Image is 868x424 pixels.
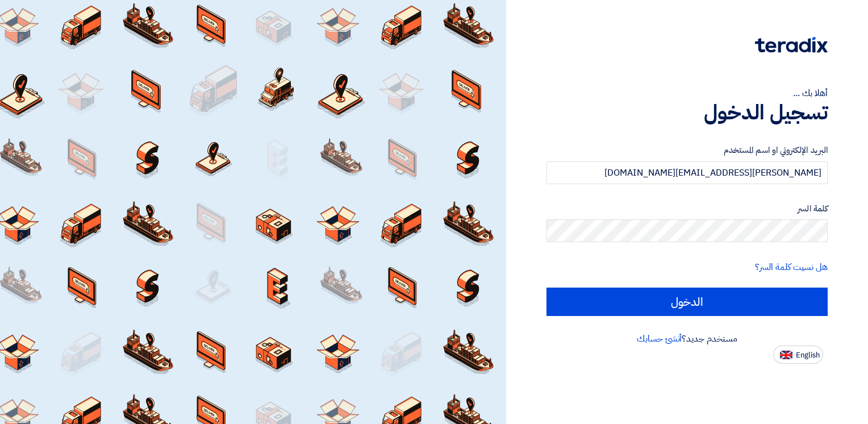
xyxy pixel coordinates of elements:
[546,161,828,184] input: أدخل بريد العمل الإلكتروني او اسم المستخدم الخاص بك ...
[546,202,828,215] label: كلمة السر
[546,288,828,316] input: الدخول
[773,346,823,364] button: English
[755,37,828,53] img: Teradix logo
[637,332,682,346] a: أنشئ حسابك
[546,86,828,100] div: أهلا بك ...
[755,260,828,274] a: هل نسيت كلمة السر؟
[796,351,820,359] span: English
[546,332,828,346] div: مستخدم جديد؟
[546,100,828,125] h1: تسجيل الدخول
[780,351,792,359] img: en-US.png
[546,144,828,157] label: البريد الإلكتروني او اسم المستخدم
